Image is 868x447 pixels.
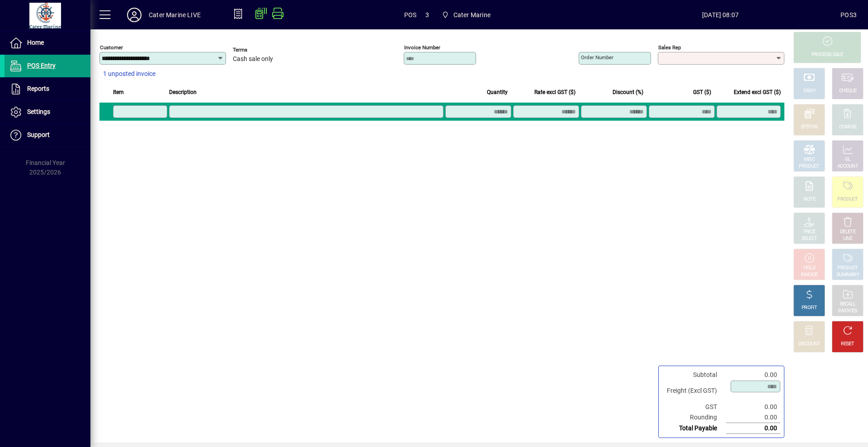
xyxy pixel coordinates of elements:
td: Total Payable [662,423,726,434]
div: SUMMARY [836,272,859,278]
div: MISC [804,156,815,163]
div: DISCOUNT [798,341,820,348]
mat-label: Order number [581,54,613,61]
td: 0.00 [726,423,780,434]
span: Settings [27,108,50,115]
mat-label: Sales rep [658,44,681,51]
td: 0.00 [726,402,780,412]
div: LINE [843,235,852,242]
span: Description [169,87,197,97]
div: SELECT [802,235,817,242]
span: [DATE] 08:07 [600,8,840,22]
span: Rate excl GST ($) [534,87,576,97]
a: Settings [5,101,90,123]
mat-label: Customer [100,44,123,51]
td: 0.00 [726,370,780,380]
span: 3 [425,8,429,22]
div: INVOICE [801,272,817,278]
span: Terms [233,47,287,53]
a: Home [5,32,90,54]
span: Quantity [487,87,508,97]
span: POS [404,8,417,22]
mat-label: Invoice number [404,44,440,51]
span: 1 unposted invoice [103,69,156,79]
div: DELETE [840,229,855,235]
td: 0.00 [726,412,780,423]
button: 1 unposted invoice [99,66,159,82]
td: Rounding [662,412,726,423]
td: GST [662,402,726,412]
td: Subtotal [662,370,726,380]
div: PROFIT [802,305,817,311]
span: Reports [27,85,49,92]
div: PRODUCT [799,163,819,170]
button: Profile [120,7,149,23]
div: INVOICES [838,308,857,315]
div: PROCESS SALE [811,52,843,58]
div: EFTPOS [801,124,818,131]
div: PRODUCT [837,196,858,203]
span: Support [27,131,50,138]
div: Cater Marine LIVE [149,8,201,22]
span: Home [27,39,44,46]
div: PRICE [803,229,816,235]
div: RECALL [840,301,856,308]
td: Freight (Excl GST) [662,380,726,402]
div: PRODUCT [837,265,858,272]
a: Reports [5,78,90,100]
a: Support [5,124,90,146]
div: ACCOUNT [837,163,858,170]
div: CHEQUE [839,88,856,94]
div: CHARGE [839,124,857,131]
span: POS Entry [27,62,56,69]
span: Cash sale only [233,56,273,63]
div: RESET [841,341,854,348]
div: HOLD [803,265,815,272]
span: Cater Marine [438,7,494,23]
span: Discount (%) [613,87,643,97]
div: POS3 [840,8,857,22]
span: Item [113,87,124,97]
div: NOTE [803,196,815,203]
div: CASH [803,88,815,94]
span: Cater Marine [453,8,491,22]
span: Extend excl GST ($) [734,87,781,97]
span: GST ($) [693,87,711,97]
div: GL [845,156,851,163]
